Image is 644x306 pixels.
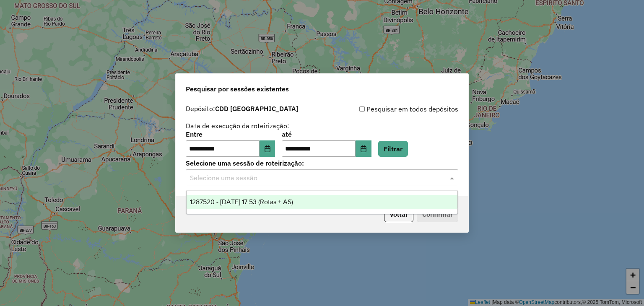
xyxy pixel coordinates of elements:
label: Selecione uma sessão de roteirização: [186,158,458,168]
label: até [282,129,371,139]
button: Voltar [384,206,413,222]
div: Pesquisar em todos depósitos [322,104,458,114]
ng-dropdown-panel: Options list [186,190,458,214]
label: Entre [186,129,275,139]
button: Filtrar [378,141,408,157]
span: Pesquisar por sessões existentes [186,84,289,94]
span: 1287520 - [DATE] 17:53 (Rotas + AS) [190,198,293,205]
label: Data de execução da roteirização: [186,121,289,131]
button: Choose Date [356,140,371,157]
label: Depósito: [186,104,298,114]
button: Choose Date [260,140,275,157]
strong: CDD [GEOGRAPHIC_DATA] [215,104,298,113]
